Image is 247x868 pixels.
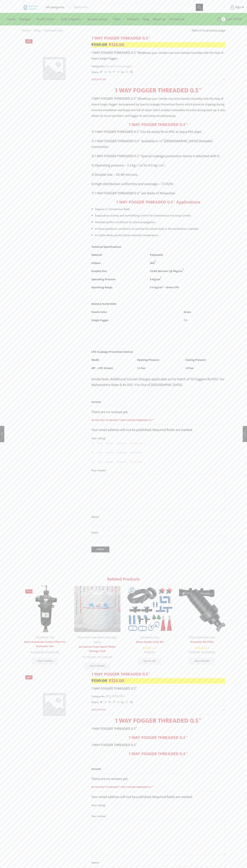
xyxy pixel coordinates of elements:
p: 6) High distribution uniformity and coverage – 7.5 lit/hr. [91,181,225,187]
div: 2 / 6 [72,584,123,672]
a: Domestic Use [105,64,122,69]
p: 1 WAY FOGGER THREADED 0.5″ [91,742,225,748]
p: 2) 1 WAY FOGGER THREADED 0.5″ Available in ½’’ [DEMOGRAPHIC_DATA] threaded connection. [91,138,225,150]
span: ₹ [109,41,111,48]
p: 1 WAY FOGGER THREADED 0.5″ Now [91,96,225,119]
h2: Reviews [91,400,225,407]
h2: 1 WAY FOGGER THREADED 0.5″ [91,735,225,740]
a: Sprayer pump [85,15,112,23]
a: फॉगर [119,694,125,699]
strong: Polyacetal [150,253,163,257]
p: There are no reviews yet. [91,409,225,415]
strong: Closing Pressure [185,358,206,362]
label: Your rating [91,803,225,807]
div: 1 / 6 [20,584,70,667]
a: About Us [151,15,167,23]
strong: Material [91,253,102,257]
strong: Operating Pressure [91,277,115,282]
a: Domestic Use [140,635,159,640]
span: Rated out of 5 [142,646,150,650]
span: Keep your climate cool and maintain humidity with the help of Heera Single Fogger. [91,50,223,61]
bdi: 250.00 [91,677,107,684]
a: Add to cart: “Heera Garden Drip Kit” [138,658,161,665]
div: , [74,635,121,645]
a: घरेलू उपयोग [105,694,118,699]
button: Search button [196,4,203,11]
span: Your email address will not be published. Required fields are marked [91,794,192,800]
span: Related products [107,576,140,583]
strong: Green [184,310,191,314]
sup: 2 [143,162,144,165]
a: Contact Us [167,15,186,23]
span: Sign in [234,5,244,10]
li: In Cattle sheds, poultry farms maintain temperature. [95,233,225,238]
span: ₹ [46,650,47,655]
p: 4) Operating pressure – 2.5 kg / cm to 4.0 kg/ cm . [91,163,225,168]
a: 0 Cart ₹0.00 [207,16,242,23]
li: Evaporative cooling and humidifying control for Greenhouse and long tunnels. [95,213,225,218]
strong: Model [91,358,99,362]
strong: NOZZLE FLOW RATE [91,302,116,306]
bdi: 225.00 [109,677,124,684]
span: Description [91,77,106,81]
span: ₹ [82,655,84,660]
h2: 1 WAY FOGGER THREADED 0.5″ [91,122,225,127]
a: 5 of 5 stars [130,460,142,464]
a: Products [125,15,141,23]
bdi: 700.00 [189,650,200,655]
a: Select options for “Jal Samrat Foam Based Water Storage Tank” [84,662,110,670]
img: Placeholder [22,672,86,736]
a: 2 of 5 stars [97,441,102,445]
sup: 0 [155,260,156,263]
a: 4 of 5 stars [117,441,127,445]
strong: 7.5 [184,318,187,323]
sup: 2 [164,162,165,165]
strong: 360 [150,261,155,265]
a: Drip Irrigation [59,15,85,23]
a: 1 of 5 stars [91,460,94,464]
span: Rated out of 5 [195,646,206,650]
span: Description [91,708,106,712]
h1: 1 WAY FOGGER THREADED 0.5″ [91,672,225,677]
bdi: 225.00 [109,41,124,48]
a: Shop [34,28,41,33]
a: Domestic Use [197,635,215,640]
span: ₹ [91,41,94,48]
a: Filter [112,15,125,23]
span: Keep your climate cool and maintain humidity with the help of Heera Single Fogger. Accompanied by... [91,96,225,118]
a: Sign in [208,4,244,11]
p: 5) Droplet size – 50-60 microns. [91,172,225,178]
span: Cart [225,17,232,22]
a: 2 of 5 stars [97,460,102,464]
input: Submit [91,547,109,552]
bdi: 2,000.00 [201,650,215,655]
a: Water Storage Tanks [94,635,117,645]
span: Be the first to review “1 WAY FOGGER THREADED 0.5″” [91,418,225,425]
label: Email [91,530,225,535]
img: Heera Garden Drip Kit [127,586,173,632]
img: Semi-Automatic Screen Filter for Domestic Use [22,586,68,632]
span: Your email address will not be published. Required fields are marked [91,427,192,433]
img: Y-Type-Filter [179,586,225,632]
h3: 1 WAY FOGGER THREADED 0.5″ Applications [91,200,225,205]
span: ₹ [189,650,191,655]
div: Rated 2.67 out of 5 [142,646,157,650]
h1: 1 WAY FOGGER THREADED 0.5″ [91,36,225,41]
li: Provides perfect conditions for plant propagation. [95,220,225,225]
span: ₹ [97,655,99,660]
label: Your review [91,468,225,473]
a: 5 of 5 stars [130,451,142,455]
h1: 1 WAY FOGGER THREADED 0.5″ [91,87,225,94]
bdi: 3,600.00 [46,650,59,655]
nav: Breadcrumb [22,28,63,33]
p: 1) 1 WAY FOGGER THREADED 0.5″ Can be easily fit on PVC or Aqua PVC pipe. [91,129,225,135]
a: 1 of 5 stars [91,441,94,445]
a: 3 of 5 stars [106,441,113,445]
bdi: 3,200.00 [31,650,44,655]
a: 1 of 5 stars [91,451,94,455]
strong: MP – LPD (Green) [91,366,113,370]
span: ₹ [144,650,146,655]
img: Jal Samrat Foam Based Water Storage Tank [74,586,121,632]
strong: Opening Pressure [137,358,159,362]
span: – [22,650,68,655]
